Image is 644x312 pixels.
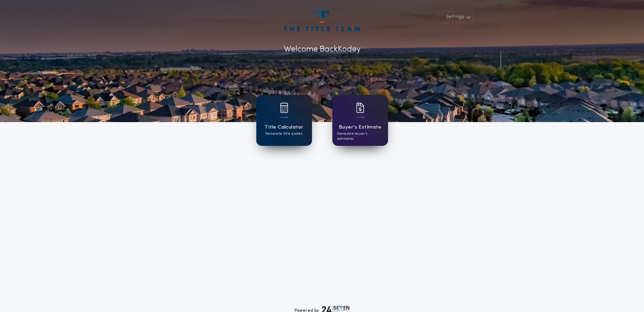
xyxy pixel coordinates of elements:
[339,123,381,131] h1: Buyer's Estimate
[356,103,364,113] img: card icon
[265,131,302,136] p: Generate title quotes
[284,11,360,31] img: account-logo
[256,95,312,146] a: card iconTitle CalculatorGenerate title quotes
[280,103,288,113] img: card icon
[264,123,303,131] h1: Title Calculator
[284,43,361,56] p: Welcome Back Kodey
[337,131,383,141] p: Generate buyer's estimates
[442,11,474,23] button: Settings
[332,95,388,146] a: card iconBuyer's EstimateGenerate buyer's estimates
